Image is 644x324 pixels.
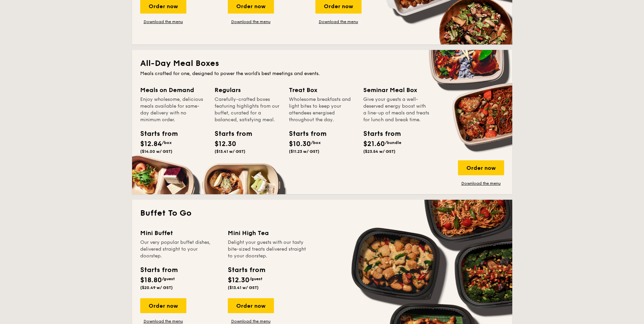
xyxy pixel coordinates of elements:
div: Order now [458,160,504,175]
span: /box [162,140,172,145]
span: ($11.23 w/ GST) [289,149,319,154]
span: ($23.54 w/ GST) [363,149,395,154]
div: Meals on Demand [140,85,206,95]
span: /box [311,140,321,145]
a: Download the menu [228,319,274,324]
div: Seminar Meal Box [363,85,429,95]
span: $18.80 [140,276,162,284]
span: $21.60 [363,140,385,148]
span: /bundle [385,140,401,145]
div: Regulars [215,85,281,95]
div: Mini High Tea [228,228,307,238]
a: Download the menu [140,319,186,324]
span: /guest [162,276,175,281]
a: Download the menu [315,19,362,24]
a: Download the menu [140,19,186,24]
div: Starts from [289,129,319,139]
div: Our very popular buffet dishes, delivered straight to your doorstep. [140,239,220,259]
div: Carefully-crafted boxes featuring highlights from our buffet, curated for a balanced, satisfying ... [215,96,281,123]
span: $12.30 [228,276,250,284]
span: $12.84 [140,140,162,148]
a: Download the menu [228,19,274,24]
a: Download the menu [458,181,504,186]
h2: All-Day Meal Boxes [140,58,504,69]
div: Wholesome breakfasts and light bites to keep your attendees energised throughout the day. [289,96,355,123]
div: Starts from [228,265,265,275]
div: Treat Box [289,85,355,95]
span: /guest [250,276,262,281]
span: ($20.49 w/ GST) [140,285,173,290]
span: ($14.00 w/ GST) [140,149,172,154]
span: $10.30 [289,140,311,148]
div: Starts from [140,129,171,139]
div: Starts from [140,265,177,275]
div: Enjoy wholesome, delicious meals available for same-day delivery with no minimum order. [140,96,206,123]
div: Starts from [215,129,245,139]
div: Order now [228,298,274,313]
div: Delight your guests with our tasty bite-sized treats delivered straight to your doorstep. [228,239,307,259]
span: $12.30 [215,140,236,148]
div: Meals crafted for one, designed to power the world's best meetings and events. [140,70,504,77]
span: ($13.41 w/ GST) [215,149,245,154]
div: Starts from [363,129,394,139]
div: Order now [140,298,186,313]
h2: Buffet To Go [140,208,504,219]
div: Mini Buffet [140,228,220,238]
div: Give your guests a well-deserved energy boost with a line-up of meals and treats for lunch and br... [363,96,429,123]
span: ($13.41 w/ GST) [228,285,259,290]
